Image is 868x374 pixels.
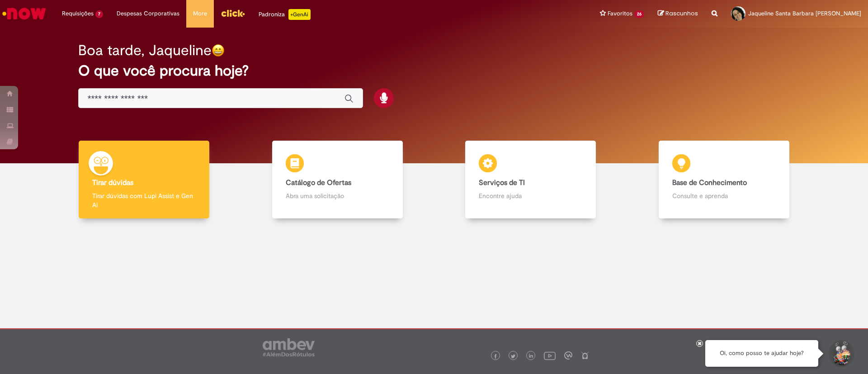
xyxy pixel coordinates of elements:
[117,9,179,18] span: Despesas Corporativas
[705,340,818,367] div: Oi, como posso te ajudar hoje?
[212,44,225,57] img: happy-face.png
[47,141,241,219] a: Tirar dúvidas Tirar dúvidas com Lupi Assist e Gen Ai
[286,178,351,187] b: Catálogo de Ofertas
[434,141,627,219] a: Serviços de TI Encontre ajuda
[221,6,245,20] img: click_logo_yellow_360x200.png
[564,351,572,360] img: logo_footer_workplace.png
[286,191,389,200] p: Abra uma solicitação
[608,9,632,18] span: Favoritos
[193,9,207,18] span: More
[665,9,698,18] span: Rascunhos
[827,340,854,367] button: Iniciar Conversa de Suporte
[92,191,196,209] p: Tirar dúvidas com Lupi Assist e Gen Ai
[748,9,861,17] span: Jaqueline Santa Barbara [PERSON_NAME]
[479,178,525,187] b: Serviços de TI
[529,354,533,359] img: logo_footer_linkedin.png
[259,9,311,20] div: Padroniza
[627,141,821,219] a: Base de Conhecimento Consulte e aprenda
[581,351,589,360] img: logo_footer_naosei.png
[78,43,212,58] h2: Boa tarde, Jaqueline
[288,9,311,20] p: +GenAi
[672,191,776,200] p: Consulte e aprenda
[634,10,644,18] span: 26
[1,5,47,23] img: ServiceNow
[62,9,94,18] span: Requisições
[511,354,515,359] img: logo_footer_twitter.png
[241,141,434,219] a: Catálogo de Ofertas Abra uma solicitação
[672,178,747,187] b: Base de Conhecimento
[658,9,698,18] a: Rascunhos
[479,191,582,200] p: Encontre ajuda
[263,338,315,356] img: logo_footer_ambev_rotulo_gray.png
[92,178,133,187] b: Tirar dúvidas
[78,63,790,79] h2: O que você procura hoje?
[95,10,103,18] span: 7
[493,354,498,359] img: logo_footer_facebook.png
[544,350,556,361] img: logo_footer_youtube.png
